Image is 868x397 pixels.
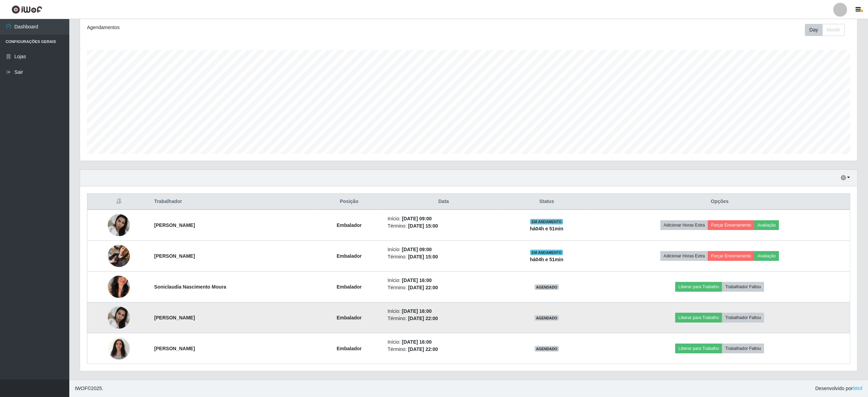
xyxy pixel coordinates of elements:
[11,5,42,14] img: CoreUI Logo
[402,247,432,252] time: [DATE] 09:00
[530,257,563,262] strong: há 04 h e 51 min
[108,303,130,332] img: 1730308333367.jpeg
[337,253,362,259] strong: Embalador
[154,315,195,320] strong: [PERSON_NAME]
[388,284,500,291] li: Término:
[722,313,764,323] button: Trabalhador Faltou
[708,251,754,261] button: Forçar Encerramento
[75,385,103,392] span: © 2025 .
[388,346,500,353] li: Término:
[402,339,432,345] time: [DATE] 16:00
[805,24,850,36] div: Toolbar with button groups
[337,284,362,290] strong: Embalador
[754,251,779,261] button: Avaliação
[408,223,438,229] time: [DATE] 15:00
[408,316,438,321] time: [DATE] 22:00
[87,24,399,31] div: Agendamentos
[504,194,589,210] th: Status
[154,253,195,259] strong: [PERSON_NAME]
[805,24,845,36] div: First group
[535,284,559,290] span: AGENDADO
[530,219,563,224] span: EM ANDAMENTO
[108,267,130,307] img: 1715895130415.jpeg
[388,246,500,253] li: Início:
[388,215,500,222] li: Início:
[530,250,563,255] span: EM ANDAMENTO
[388,277,500,284] li: Início:
[154,284,226,290] strong: Soniclaudia Nascimento Moura
[535,346,559,352] span: AGENDADO
[154,222,195,228] strong: [PERSON_NAME]
[660,220,708,230] button: Adicionar Horas Extra
[388,253,500,261] li: Término:
[660,251,708,261] button: Adicionar Horas Extra
[337,346,362,351] strong: Embalador
[388,222,500,230] li: Término:
[388,308,500,315] li: Início:
[722,282,764,292] button: Trabalhador Faltou
[388,315,500,322] li: Término:
[402,308,432,314] time: [DATE] 16:00
[388,338,500,346] li: Início:
[402,216,432,221] time: [DATE] 09:00
[815,385,862,392] span: Desenvolvido por
[108,210,130,240] img: 1730308333367.jpeg
[535,315,559,321] span: AGENDADO
[384,194,504,210] th: Data
[722,344,764,353] button: Trabalhador Faltou
[108,334,130,363] img: 1739233492617.jpeg
[805,24,823,36] button: Day
[75,386,88,391] span: IWOF
[337,222,362,228] strong: Embalador
[675,313,722,323] button: Liberar para Trabalho
[754,220,779,230] button: Avaliação
[589,194,850,210] th: Opções
[408,285,438,290] time: [DATE] 22:00
[337,315,362,320] strong: Embalador
[530,226,563,231] strong: há 04 h e 51 min
[108,236,130,276] img: 1746137035035.jpeg
[853,386,862,391] a: iWof
[315,194,384,210] th: Posição
[154,346,195,351] strong: [PERSON_NAME]
[708,220,754,230] button: Forçar Encerramento
[675,344,722,353] button: Liberar para Trabalho
[408,346,438,352] time: [DATE] 22:00
[822,24,845,36] button: Month
[408,254,438,259] time: [DATE] 15:00
[402,277,432,283] time: [DATE] 16:00
[150,194,315,210] th: Trabalhador
[675,282,722,292] button: Liberar para Trabalho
